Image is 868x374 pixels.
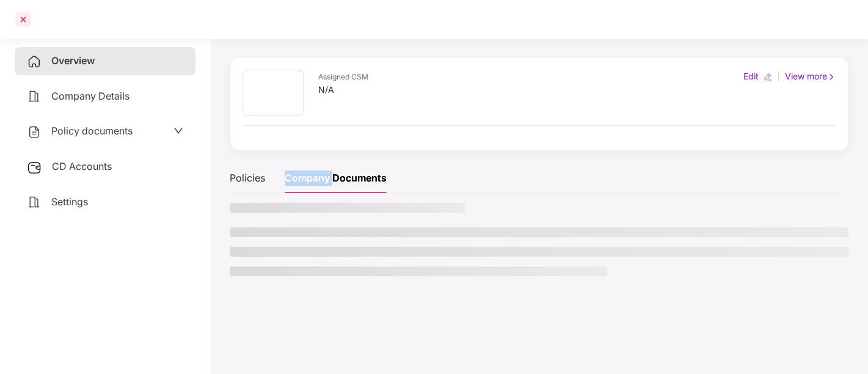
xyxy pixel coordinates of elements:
img: svg+xml;base64,PHN2ZyB4bWxucz0iaHR0cDovL3d3dy53My5vcmcvMjAwMC9zdmciIHdpZHRoPSIyNCIgaGVpZ2h0PSIyNC... [27,195,42,210]
span: Settings [51,196,88,208]
img: editIcon [764,73,772,81]
img: svg+xml;base64,PHN2ZyB3aWR0aD0iMjUiIGhlaWdodD0iMjQiIHZpZXdCb3g9IjAgMCAyNSAyNCIgZmlsbD0ibm9uZSIgeG... [27,160,42,175]
span: CD Accounts [52,160,112,172]
span: down [173,126,183,136]
span: Policy documents [51,125,133,137]
div: N/A [318,83,368,97]
img: rightIcon [827,73,836,81]
div: Company Documents [285,170,387,186]
img: svg+xml;base64,PHN2ZyB4bWxucz0iaHR0cDovL3d3dy53My5vcmcvMjAwMC9zdmciIHdpZHRoPSIyNCIgaGVpZ2h0PSIyNC... [27,89,42,104]
div: View more [782,70,838,83]
span: Overview [51,54,95,67]
div: Policies [230,170,265,186]
div: | [775,70,782,83]
img: svg+xml;base64,PHN2ZyB4bWxucz0iaHR0cDovL3d3dy53My5vcmcvMjAwMC9zdmciIHdpZHRoPSIyNCIgaGVpZ2h0PSIyNC... [27,125,42,139]
span: Company Details [51,90,129,102]
div: Edit [741,70,761,83]
img: svg+xml;base64,PHN2ZyB4bWxucz0iaHR0cDovL3d3dy53My5vcmcvMjAwMC9zdmciIHdpZHRoPSIyNCIgaGVpZ2h0PSIyNC... [27,54,42,69]
div: Assigned CSM [318,71,368,83]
